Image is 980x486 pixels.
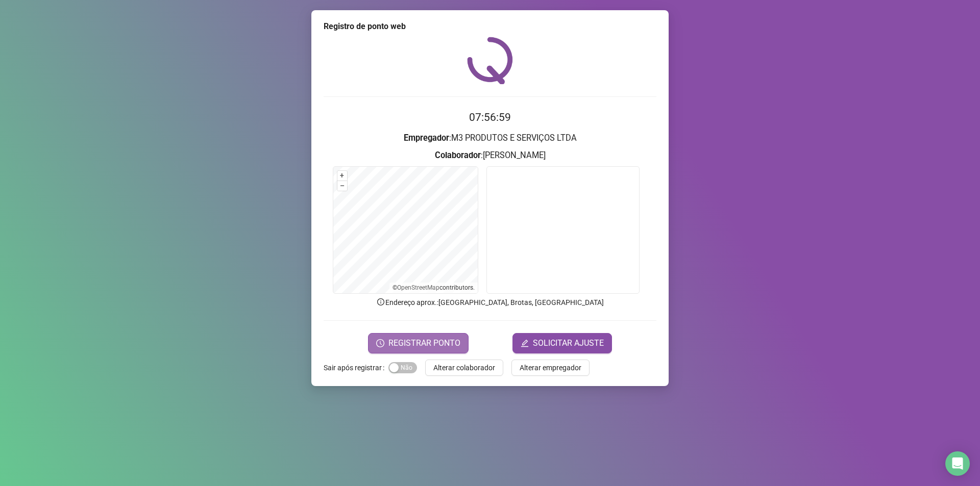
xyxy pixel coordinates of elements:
[324,20,656,33] div: Registro de ponto web
[393,284,475,291] li: © contributors.
[521,339,529,347] span: edit
[433,362,495,373] span: Alterar colaborador
[511,360,590,376] button: Alterar empregador
[425,360,503,376] button: Alterar colaborador
[469,111,511,123] time: 07:56:59
[337,181,347,191] button: –
[404,133,449,143] strong: Empregador
[388,337,460,349] span: REGISTRAR PONTO
[324,149,656,162] h3: : [PERSON_NAME]
[520,362,581,373] span: Alterar empregador
[324,297,656,308] p: Endereço aprox. : [GEOGRAPHIC_DATA], Brotas, [GEOGRAPHIC_DATA]
[376,297,385,306] span: info-circle
[467,37,513,84] img: QRPoint
[945,451,970,476] div: Open Intercom Messenger
[512,333,612,353] button: editSOLICITAR AJUSTE
[435,150,481,160] strong: Colaborador
[376,339,384,347] span: clock-circle
[533,337,604,349] span: SOLICITAR AJUSTE
[397,284,439,291] a: OpenStreetMap
[368,333,469,353] button: REGISTRAR PONTO
[337,171,347,181] button: +
[324,360,388,376] label: Sair após registrar
[324,132,656,145] h3: : M3 PRODUTOS E SERVIÇOS LTDA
